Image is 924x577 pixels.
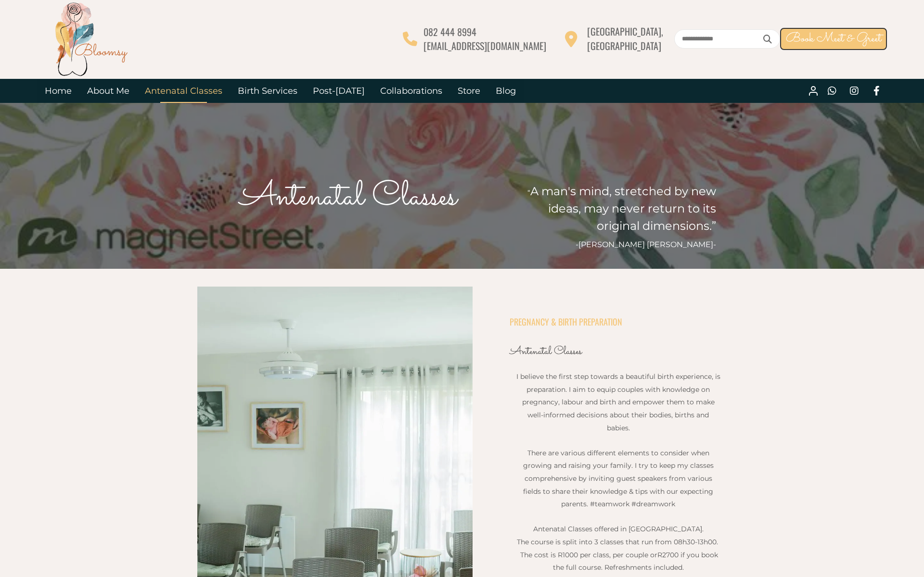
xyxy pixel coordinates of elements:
span: Antenatal Classes [510,343,582,360]
span: There are various different elements to consider when growing and raising your family. I try to k... [523,449,714,496]
a: About Me [79,79,137,103]
a: Blog [488,79,524,103]
span: Antenatal Classes [240,172,457,223]
span: Book Meet & Greet [786,29,881,48]
span: [GEOGRAPHIC_DATA] [587,38,661,53]
span: ” [712,219,716,233]
span: PREGNANCY & BIRTH PREPARATION [510,315,622,328]
span: [EMAIL_ADDRESS][DOMAIN_NAME] [423,38,546,53]
span: -[PERSON_NAME] [PERSON_NAME]- [576,240,716,249]
span: A man's mind, stretched by new ideas, may never return to its original dimensions. [530,184,716,233]
span: The course is split into 3 classes that run from 08h30-13h00. The cost is R1000 per class, per co... [517,538,720,559]
a: Home [37,79,79,103]
span: dge & tips with our expecting parents. #teamwork #dreamwork [561,487,713,509]
a: Collaborations [372,79,450,103]
span: Antenatal Classes offered in [GEOGRAPHIC_DATA]. [533,525,704,533]
span: [GEOGRAPHIC_DATA], [587,24,663,38]
a: Antenatal Classes [137,79,230,103]
span: “ [527,188,530,197]
a: Birth Services [230,79,305,103]
span: 082 444 8994 [423,25,476,39]
a: Book Meet & Greet [780,28,887,50]
a: Store [450,79,488,103]
img: Bloomsy [52,0,129,77]
a: Post-[DATE] [305,79,372,103]
span: I believe the first step towards a beautiful birth experience, is preparation. I aim to equip cou... [516,372,720,432]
